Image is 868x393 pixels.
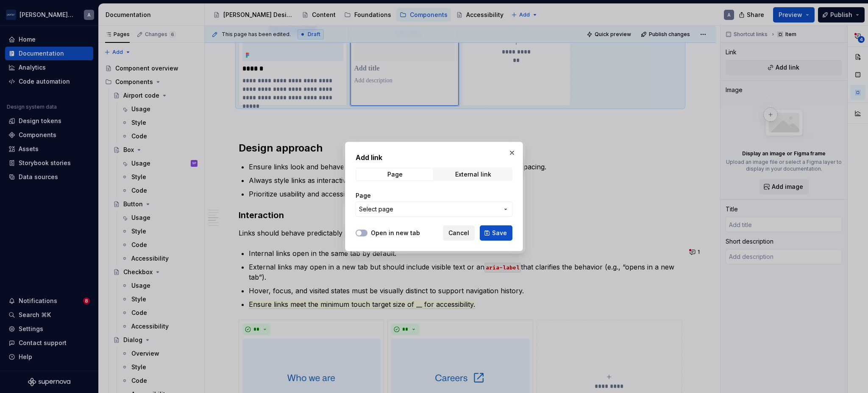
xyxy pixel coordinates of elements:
div: Page [387,171,403,178]
button: Cancel [443,225,475,241]
label: Open in new tab [371,229,420,237]
button: Select page [356,202,512,217]
h2: Add link [356,152,512,163]
span: Cancel [448,229,469,237]
button: Save [480,225,512,241]
div: External link [455,171,491,178]
label: Page [356,191,371,200]
span: Select page [359,205,393,213]
span: Save [492,229,507,237]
